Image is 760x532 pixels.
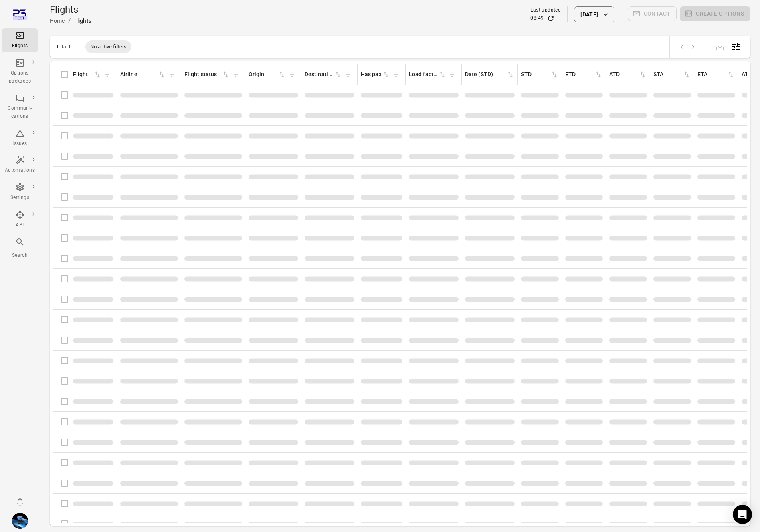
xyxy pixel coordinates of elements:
div: Issues [5,140,35,148]
a: Flights [2,28,38,52]
span: Filter by origin [286,69,298,81]
div: Search [5,252,35,260]
button: Open table configuration [728,39,744,55]
div: Sort by STD in ascending order [521,70,558,79]
li: / [68,16,71,26]
div: Sort by origin in ascending order [249,70,286,79]
span: Please make a selection to create an option package [680,6,750,22]
span: Filter by has pax [390,69,402,81]
button: Search [2,235,38,262]
nav: pagination navigation [676,42,699,52]
a: API [2,208,38,232]
span: Filter by flight [101,69,113,81]
span: Filter by flight status [230,69,242,81]
span: Please make a selection to create communications [628,6,677,22]
button: Daníel Benediktsson [9,510,31,532]
div: Automations [5,167,35,175]
div: Sort by has pax in ascending order [361,70,390,79]
span: Please make a selection to export [712,42,728,50]
a: Issues [2,126,38,150]
div: Sort by ATD in ascending order [609,70,647,79]
span: Filter by airline [166,69,178,81]
a: Communi-cations [2,91,38,123]
div: Sort by airline in ascending order [120,70,166,79]
div: Total 0 [56,44,72,50]
h1: Flights [50,3,91,16]
a: Automations [2,153,38,177]
div: Sort by ETA in ascending order [697,70,735,79]
div: Flights [74,17,91,25]
div: Flights [5,42,35,50]
div: Settings [5,194,35,202]
a: Settings [2,180,38,204]
span: No active filters [85,43,132,51]
div: Sort by flight in ascending order [73,70,101,79]
div: Last updated [530,6,561,14]
button: Refresh data [547,14,555,22]
span: Filter by destination [342,69,354,81]
div: Sort by date (STD) in ascending order [465,70,514,79]
a: Home [50,18,65,24]
nav: Breadcrumbs [50,16,91,26]
div: Sort by load factor in ascending order [409,70,446,79]
button: [DATE] [574,6,614,22]
div: Sort by STA in ascending order [653,70,691,79]
div: Sort by ETD in ascending order [565,70,602,79]
div: Sort by destination in ascending order [305,70,342,79]
img: shutterstock-1708408498.jpg [12,513,28,529]
div: API [5,221,35,229]
a: Options packages [2,56,38,88]
div: 08:49 [530,14,544,22]
span: Filter by load factor [446,69,458,81]
div: Open Intercom Messenger [733,505,752,524]
div: Sort by flight status in ascending order [184,70,230,79]
div: Communi-cations [5,105,35,121]
div: Options packages [5,69,35,85]
button: Notifications [12,494,28,510]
